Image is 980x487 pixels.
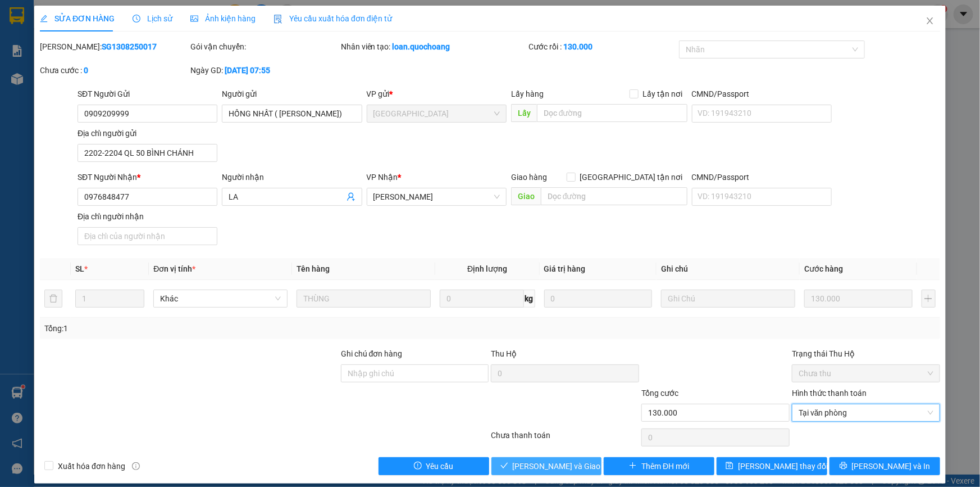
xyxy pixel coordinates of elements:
[78,144,217,162] input: Địa chỉ của người gửi
[393,42,450,51] b: loan.quochoang
[511,187,541,205] span: Giao
[341,349,403,358] label: Ghi chú đơn hàng
[563,42,592,51] b: 130.000
[738,460,828,472] span: [PERSON_NAME] thay đổi
[692,171,832,183] div: CMND/Passport
[726,462,733,471] span: save
[511,104,537,122] span: Lấy
[914,6,946,37] button: Close
[78,171,217,183] div: SĐT Người Nhận
[513,460,621,472] span: [PERSON_NAME] và Giao hàng
[78,227,217,245] input: Địa chỉ của người nhận
[132,462,140,470] span: info-circle
[84,66,88,75] b: 0
[661,290,795,308] input: Ghi Chú
[367,173,398,182] span: VP Nhận
[491,349,517,358] span: Thu Hộ
[629,462,637,471] span: plus
[133,15,140,22] span: clock-circle
[44,322,379,335] div: Tổng: 1
[297,264,330,273] span: Tên hàng
[341,364,489,382] input: Ghi chú đơn hàng
[75,264,84,273] span: SL
[639,88,687,100] span: Lấy tận nơi
[367,88,507,100] div: VP gửi
[500,462,508,471] span: check
[373,105,500,122] span: Sài Gòn
[160,290,281,307] span: Khác
[544,264,586,273] span: Giá trị hàng
[528,40,677,53] div: Cước rồi :
[692,88,832,100] div: CMND/Passport
[78,210,217,223] div: Địa chỉ người nhận
[657,258,800,280] th: Ghi chú
[467,264,507,273] span: Định lượng
[341,40,527,53] div: Nhân viên tạo:
[190,64,339,76] div: Ngày GD:
[792,348,940,360] div: Trạng thái Thu Hộ
[926,16,935,25] span: close
[414,462,422,471] span: exclamation-circle
[222,88,362,100] div: Người gửi
[274,14,392,23] span: Yêu cầu xuất hóa đơn điện tử
[804,290,913,308] input: 0
[347,192,355,201] span: user-add
[604,457,714,475] button: plusThêm ĐH mới
[53,460,130,472] span: Xuất hóa đơn hàng
[40,15,48,22] span: edit
[102,42,157,51] b: SG1308250017
[511,89,544,98] span: Lấy hàng
[829,457,940,475] button: printer[PERSON_NAME] và In
[799,404,933,421] span: Tại văn phòng
[373,188,500,205] span: Cao Lãnh
[153,264,195,273] span: Đơn vị tính
[641,389,678,398] span: Tổng cước
[297,290,431,308] input: VD: Bàn, Ghế
[78,88,217,100] div: SĐT Người Gửi
[792,389,867,398] label: Hình thức thanh toán
[922,290,936,308] button: plus
[840,462,847,471] span: printer
[524,290,535,308] span: kg
[544,290,653,308] input: 0
[78,127,217,139] div: Địa chỉ người gửi
[44,290,62,308] button: delete
[379,457,489,475] button: exclamation-circleYêu cầu
[190,14,256,23] span: Ảnh kiện hàng
[576,171,687,183] span: [GEOGRAPHIC_DATA] tận nơi
[641,460,689,472] span: Thêm ĐH mới
[852,460,931,472] span: [PERSON_NAME] và In
[537,104,687,122] input: Dọc đường
[133,14,172,23] span: Lịch sử
[225,66,270,75] b: [DATE] 07:55
[190,15,198,22] span: picture
[717,457,827,475] button: save[PERSON_NAME] thay đổi
[490,429,641,449] div: Chưa thanh toán
[40,64,188,76] div: Chưa cước :
[274,15,282,24] img: icon
[511,173,547,182] span: Giao hàng
[222,171,362,183] div: Người nhận
[426,460,454,472] span: Yêu cầu
[799,365,933,382] span: Chưa thu
[40,14,115,23] span: SỬA ĐƠN HÀNG
[40,40,188,53] div: [PERSON_NAME]:
[804,264,843,273] span: Cước hàng
[541,187,687,205] input: Dọc đường
[491,457,602,475] button: check[PERSON_NAME] và Giao hàng
[190,40,339,53] div: Gói vận chuyển:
